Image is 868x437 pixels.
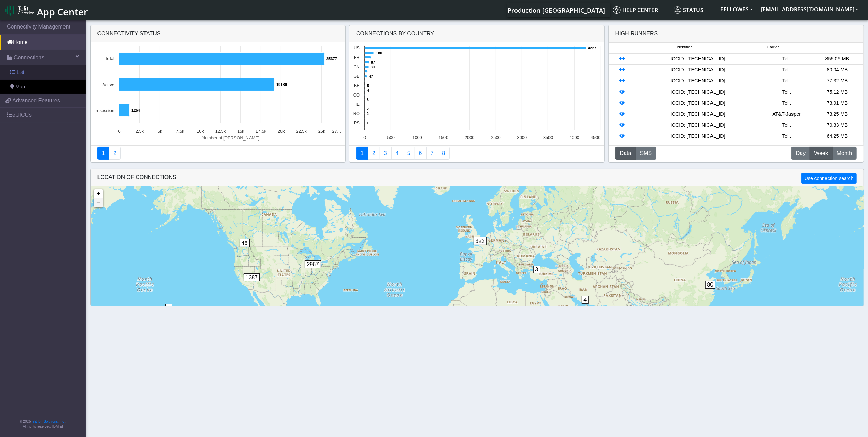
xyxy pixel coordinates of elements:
span: 2967 [305,260,321,268]
div: High Runners [615,30,658,38]
div: AT&T-Jasper [761,111,812,118]
span: 46 [240,239,250,247]
text: Total [105,56,114,61]
div: 64.25 MB [812,133,863,140]
button: Use connection search [801,173,856,184]
text: 12.5k [215,128,226,134]
a: Zoom in [94,189,103,198]
text: 80 [371,65,375,69]
text: CN [354,64,360,69]
span: 2 [165,304,173,312]
text: Number of [PERSON_NAME] [201,135,259,141]
text: GB [354,74,360,79]
a: Carrier [368,147,380,160]
div: 4 [582,296,589,316]
a: Deployment status [109,147,121,160]
nav: Summary paging [356,147,598,160]
a: Zero Session [426,147,438,160]
text: 3000 [517,135,527,140]
span: Help center [613,6,658,14]
div: 75.12 MB [812,89,863,96]
text: 2 [367,112,369,116]
text: 25377 [326,57,337,61]
a: Usage by Carrier [403,147,415,160]
div: LOCATION OF CONNECTIONS [91,169,864,186]
a: Connections By Carrier [391,147,403,160]
div: ICCID: [TECHNICAL_ID] [635,66,761,74]
button: FELLOWES [716,3,757,15]
div: ICCID: [TECHNICAL_ID] [635,55,761,63]
a: Help center [610,3,671,17]
button: SMS [636,147,657,160]
div: ICCID: [TECHNICAL_ID] [635,77,761,85]
text: 87 [371,60,375,64]
a: Zoom out [94,198,103,207]
a: Not Connected for 30 days [438,147,450,160]
div: 77.32 MB [812,77,863,85]
div: 70.33 MB [812,122,863,129]
div: ICCID: [TECHNICAL_ID] [635,111,761,118]
text: 5 [367,83,369,88]
span: Day [796,149,806,157]
span: Identifier [676,44,692,50]
text: IE [356,102,360,107]
img: logo-telit-cinterion-gw-new.png [5,5,34,16]
span: Advanced Features [12,97,60,105]
text: 4227 [588,46,597,50]
span: Week [814,149,828,157]
text: Active [102,82,114,87]
img: knowledge.svg [613,6,621,14]
text: 22.5k [296,128,307,134]
div: ICCID: [TECHNICAL_ID] [635,133,761,140]
div: 73.25 MB [812,111,863,118]
span: 322 [474,237,487,245]
div: Telit [761,133,812,140]
text: US [354,45,360,51]
text: 4000 [570,135,579,140]
text: 0 [364,135,366,140]
div: ICCID: [TECHNICAL_ID] [635,122,761,129]
text: RO [353,111,360,116]
button: [EMAIL_ADDRESS][DOMAIN_NAME] [757,3,863,15]
span: Month [837,149,852,157]
div: Connections By Country [349,25,604,42]
text: 47 [369,74,373,78]
span: List [16,69,24,76]
a: Connections By Country [356,147,368,160]
a: 14 Days Trend [415,147,427,160]
text: 0 [118,128,120,134]
div: ICCID: [TECHNICAL_ID] [635,100,761,107]
text: 2500 [491,135,501,140]
a: Usage per Country [380,147,392,160]
span: App Center [37,5,88,18]
text: 3 [367,98,369,102]
text: 2 [367,107,369,111]
a: Status [671,3,716,17]
div: 855.06 MB [812,55,863,63]
text: 4500 [591,135,600,140]
span: 3 [533,266,541,273]
text: 1 [367,121,369,125]
span: Connections [14,54,44,62]
text: 4 [367,88,369,92]
a: Connectivity status [97,147,109,160]
text: 1254 [131,108,140,112]
button: Week [810,147,833,160]
text: 27… [332,128,341,134]
text: In session [94,108,114,113]
div: Telit [761,89,812,96]
div: ICCID: [TECHNICAL_ID] [635,89,761,96]
div: Telit [761,66,812,74]
div: Telit [761,100,812,107]
span: Carrier [767,44,779,50]
a: App Center [5,3,87,18]
text: 1000 [413,135,422,140]
button: Month [832,147,856,160]
text: 500 [387,135,395,140]
text: 5k [158,128,162,134]
div: Connectivity status [91,25,346,42]
text: 19189 [276,82,287,87]
button: Day [791,147,810,160]
text: 3500 [543,135,553,140]
div: Telit [761,55,812,63]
